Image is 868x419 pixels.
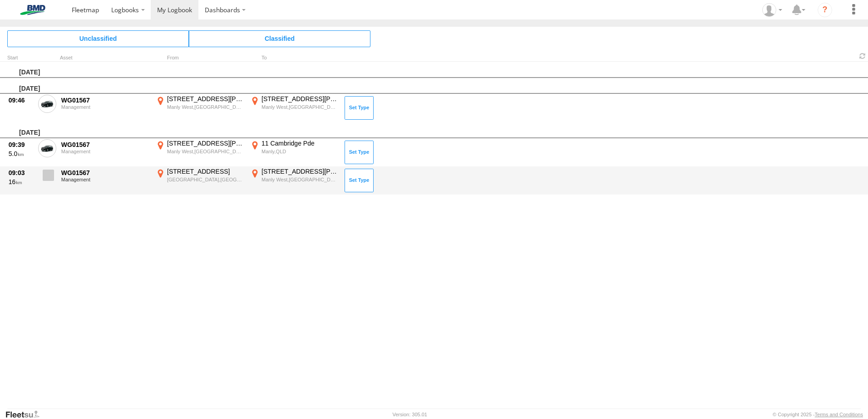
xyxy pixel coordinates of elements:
div: From [154,56,245,60]
div: Asset [60,56,151,60]
div: © Copyright 2025 - [773,412,863,417]
div: WG01567 [61,141,149,149]
label: Click to View Event Location [249,139,340,166]
label: Click to View Event Location [249,95,340,121]
div: 09:39 [9,141,33,149]
label: Click to View Event Location [154,95,245,121]
div: Version: 305.01 [393,412,427,417]
div: Manly West,[GEOGRAPHIC_DATA] [261,176,338,183]
span: Refresh [857,52,868,60]
div: 11 Cambridge Pde [261,139,338,147]
button: Click to Set [345,141,374,164]
div: 09:46 [9,96,33,104]
div: Manly West,[GEOGRAPHIC_DATA] [167,148,244,155]
div: [STREET_ADDRESS][PERSON_NAME] [167,95,244,103]
div: [STREET_ADDRESS][PERSON_NAME] [167,139,244,147]
div: [STREET_ADDRESS] [167,167,244,175]
label: Click to View Event Location [249,167,340,194]
div: [STREET_ADDRESS][PERSON_NAME] [261,95,338,103]
div: Management [61,149,149,154]
div: [GEOGRAPHIC_DATA],[GEOGRAPHIC_DATA] [167,176,244,183]
img: bmd-logo.svg [9,5,56,15]
div: Manly West,[GEOGRAPHIC_DATA] [167,104,244,110]
div: WG01567 [61,96,149,104]
div: 5.0 [9,150,33,158]
i: ? [818,3,832,17]
div: 16 [9,178,33,186]
div: [STREET_ADDRESS][PERSON_NAME] [261,167,338,175]
div: Manly,QLD [261,148,338,155]
a: Terms and Conditions [815,412,863,417]
button: Click to Set [345,169,374,192]
div: WG01567 [61,169,149,177]
div: Manly West,[GEOGRAPHIC_DATA] [261,104,338,110]
div: Click to Sort [7,56,35,60]
div: Management [61,177,149,182]
label: Click to View Event Location [154,139,245,166]
label: Click to View Event Location [154,167,245,194]
span: Click to view Classified Trips [189,30,370,47]
div: 09:03 [9,169,33,177]
a: Visit our Website [5,410,47,419]
span: Click to view Unclassified Trips [7,30,189,47]
div: To [249,56,340,60]
div: Matt Beggs [759,3,785,17]
button: Click to Set [345,96,374,120]
div: Management [61,104,149,110]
